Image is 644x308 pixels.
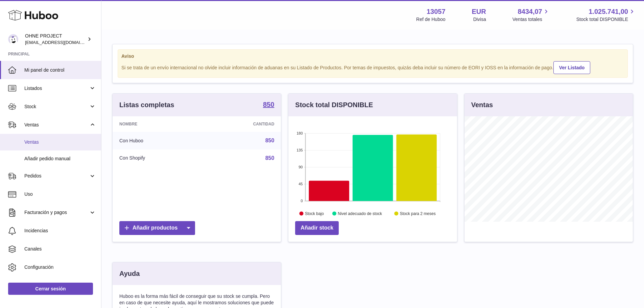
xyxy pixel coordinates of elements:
td: Con Huboo [113,132,202,149]
text: 0 [301,199,303,203]
img: internalAdmin-13057@internal.huboo.com [8,34,18,44]
a: Añadir stock [295,221,339,235]
th: Cantidad [202,116,281,132]
span: Añadir pedido manual [24,156,96,162]
span: Stock total DISPONIBLE [576,16,636,23]
div: Ref de Huboo [416,16,445,23]
span: Listados [24,85,89,92]
span: Facturación y pagos [24,209,89,216]
a: 850 [265,155,275,161]
a: Ver Listado [553,61,590,74]
text: 45 [299,182,303,186]
th: Nombre [113,116,202,132]
a: Añadir productos [119,221,195,235]
strong: 13057 [427,7,446,16]
span: Canales [24,246,96,252]
span: Ventas [24,139,96,145]
strong: Aviso [121,53,624,60]
text: Nivel adecuado de stock [338,211,383,216]
h3: Listas completas [119,100,174,110]
text: 180 [296,131,303,135]
td: Con Shopify [113,149,202,167]
span: 1.025.741,00 [589,7,628,16]
h3: Stock total DISPONIBLE [295,100,373,110]
a: Cerrar sesión [8,283,93,295]
div: OHNE PROJECT [25,33,86,46]
a: 8434,07 Ventas totales [512,7,550,23]
a: 1.025.741,00 Stock total DISPONIBLE [576,7,636,23]
span: Mi panel de control [24,67,96,73]
div: Divisa [473,16,486,23]
span: Configuración [24,264,96,270]
strong: 850 [263,101,274,108]
text: Stock bajo [305,211,324,216]
a: 850 [263,101,274,109]
text: 135 [296,148,303,152]
span: Uso [24,191,96,197]
span: Stock [24,103,89,110]
span: Ventas totales [512,16,550,23]
a: 850 [265,138,275,143]
span: Incidencias [24,228,96,234]
h3: Ayuda [119,269,140,278]
span: [EMAIL_ADDRESS][DOMAIN_NAME] [25,40,99,45]
h3: Ventas [471,100,493,110]
text: 90 [299,165,303,169]
span: 8434,07 [518,7,542,16]
div: Si se trata de un envío internacional no olvide incluir información de aduanas en su Listado de P... [121,60,624,74]
strong: EUR [472,7,486,16]
text: Stock para 2 meses [400,211,436,216]
span: Ventas [24,122,89,128]
span: Pedidos [24,173,89,179]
